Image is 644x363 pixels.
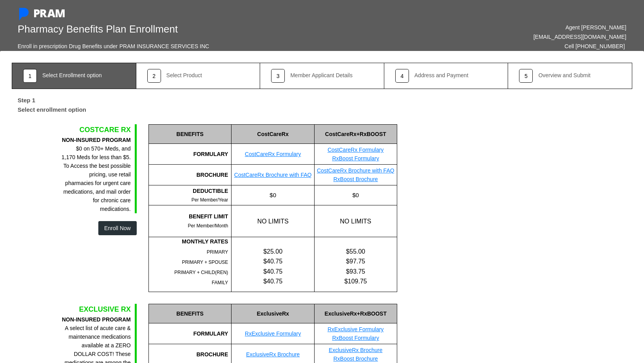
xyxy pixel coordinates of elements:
label: Select enrollment option [12,105,92,117]
div: BENEFIT LIMIT [149,212,228,221]
div: Cell [PHONE_NUMBER] [564,42,625,51]
a: ExclusiveRx Brochure [329,347,382,353]
div: BENEFITS [148,124,232,144]
div: Member Applicant Details [290,73,353,78]
a: RxBoost Formulary [332,155,379,162]
div: FORMULARY [148,323,232,344]
button: Enroll Now [98,221,137,235]
span: Per Member/Year [192,197,228,203]
div: Select Enrollment option [42,73,102,78]
a: RxBoost Brochure [333,176,378,182]
div: FORMULARY [148,144,232,165]
div: Select Product [166,73,202,78]
div: $93.75 [315,267,397,276]
a: RxBoost Formulary [332,335,379,341]
span: Per Member/Month [188,223,228,229]
div: $55.00 [315,247,397,256]
div: BROCHURE [148,165,232,185]
img: PRAM_20_x_78.png [34,9,65,17]
b: NON-INSURED PROGRAM [62,316,131,323]
div: 5 [519,69,533,83]
div: $0 [231,185,314,205]
div: DEDUCTIBLE [149,187,228,195]
div: $40.75 [232,256,314,266]
div: $109.75 [315,276,397,286]
div: ExclusiveRx+RxBOOST [314,304,397,323]
div: CostCareRx+RxBOOST [314,124,397,144]
div: ExclusiveRx [231,304,314,323]
div: Address and Payment [414,73,469,78]
a: RxExclusive Formulary [245,330,301,337]
div: BENEFITS [148,304,232,323]
div: MONTHLY RATES [149,237,228,246]
div: Overview and Submit [538,73,590,78]
span: PRIMARY [207,249,228,255]
div: $40.75 [232,276,314,286]
a: ExclusiveRx Brochure [246,351,300,358]
b: NON-INSURED PROGRAM [62,137,131,143]
div: EXCLUSIVE RX [62,304,131,315]
div: $25.00 [232,247,314,256]
div: 2 [147,69,161,83]
span: PRIMARY + SPOUSE [182,260,228,265]
img: Pram Partner [18,8,30,20]
div: $40.75 [232,267,314,276]
div: Enroll in prescription Drug Benefits under [18,42,118,51]
div: CostCareRx [231,124,314,144]
div: $0 on 570+ Meds, and 1,170 Meds for less than $5. To Access the best possible pricing, use retail... [62,136,131,213]
label: Step 1 [12,93,41,105]
div: PRAM INSURANCE SERVICES INC [119,42,209,51]
h1: Pharmacy Benefits Plan Enrollment [18,23,316,35]
a: CostCareRx Brochure with FAQ [234,172,312,178]
div: $0 [314,185,397,205]
div: $97.75 [315,256,397,266]
span: PRIMARY + CHILD(REN) [174,270,228,275]
div: [EMAIL_ADDRESS][DOMAIN_NAME] [328,32,626,42]
a: CostCareRx Formulary [327,147,384,153]
a: CostCareRx Brochure with FAQ [317,167,394,174]
a: CostCareRx Formulary [245,151,301,157]
div: Agent [PERSON_NAME] [328,23,626,32]
div: NO LIMITS [231,205,314,237]
div: 4 [395,69,409,83]
div: NO LIMITS [314,205,397,237]
a: RxExclusive Formulary [327,326,384,332]
div: 3 [271,69,285,83]
div: 1 [23,69,37,83]
a: RxBoost Brochure [333,356,378,362]
div: COSTCARE RX [62,124,131,135]
span: FAMILY [212,280,228,285]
